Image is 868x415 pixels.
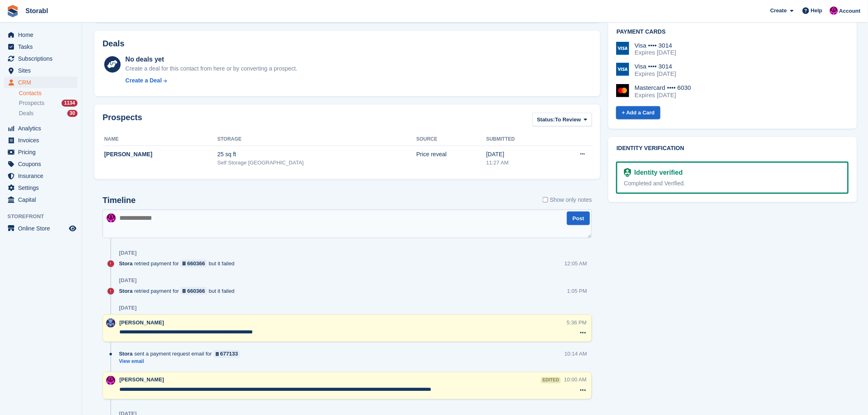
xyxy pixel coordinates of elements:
[107,214,116,223] img: Helen Morton
[532,113,592,126] button: Status: To Review
[564,350,587,358] div: 10:14 AM
[19,109,78,118] a: Deals 30
[18,77,67,88] span: CRM
[4,135,78,146] a: menu
[4,182,78,194] a: menu
[4,223,78,234] a: menu
[4,194,78,205] a: menu
[214,350,240,358] a: 677133
[830,7,838,15] img: Helen Morton
[119,250,137,256] div: [DATE]
[119,277,137,284] div: [DATE]
[18,41,67,52] span: Tasks
[106,376,115,385] img: Helen Morton
[486,159,552,167] div: 11:27 AM
[7,212,82,221] span: Storefront
[635,49,676,56] div: Expires [DATE]
[543,196,548,204] input: Show only notes
[564,376,587,384] div: 10:00 AM
[104,150,217,159] div: [PERSON_NAME]
[187,260,205,267] div: 660366
[616,42,629,55] img: Visa Logo
[119,319,164,326] span: [PERSON_NAME]
[811,7,822,15] span: Help
[4,158,78,170] a: menu
[416,133,486,146] th: Source
[541,377,561,383] div: edited
[19,99,44,107] span: Prospects
[103,113,142,128] h2: Prospects
[103,133,217,146] th: Name
[180,287,207,295] a: 660366
[67,110,78,117] div: 30
[18,123,67,134] span: Analytics
[119,287,239,295] div: retried payment for but it failed
[564,260,587,267] div: 12:05 AM
[119,377,164,383] span: [PERSON_NAME]
[62,100,78,107] div: 1134
[68,223,78,233] a: Preview store
[119,350,132,358] span: Stora
[567,319,587,326] div: 5:36 PM
[18,53,67,64] span: Subscriptions
[555,116,581,124] span: To Review
[4,170,78,182] a: menu
[4,123,78,134] a: menu
[770,7,787,15] span: Create
[220,350,238,358] div: 677133
[617,29,848,35] h2: Payment cards
[119,260,239,267] div: retried payment for but it failed
[126,76,162,85] div: Create a Deal
[567,287,587,295] div: 1:05 PM
[22,4,51,18] a: Storabl
[18,170,67,182] span: Insurance
[119,350,244,358] div: sent a payment request email for
[18,182,67,194] span: Settings
[187,287,205,295] div: 660366
[416,150,486,159] div: Price reveal
[635,91,691,99] div: Expires [DATE]
[119,287,132,295] span: Stora
[126,76,297,85] a: Create a Deal
[616,63,629,76] img: Visa Logo
[635,84,691,91] div: Mastercard •••• 6030
[543,196,592,204] label: Show only notes
[19,99,78,107] a: Prospects 1134
[180,260,207,267] a: 660366
[635,42,676,49] div: Visa •••• 3014
[217,159,416,167] div: Self Storage [GEOGRAPHIC_DATA]
[4,41,78,52] a: menu
[4,146,78,158] a: menu
[486,150,552,159] div: [DATE]
[18,223,67,234] span: Online Store
[4,65,78,76] a: menu
[4,29,78,41] a: menu
[126,64,297,73] div: Create a deal for this contact from here or by converting a prospect.
[616,84,629,97] img: Mastercard Logo
[103,196,136,205] h2: Timeline
[635,63,676,70] div: Visa •••• 3014
[4,53,78,64] a: menu
[19,109,34,117] span: Deals
[839,7,861,15] span: Account
[217,133,416,146] th: Storage
[18,194,67,205] span: Capital
[617,145,848,152] h2: Identity verification
[119,305,137,311] div: [DATE]
[103,39,124,48] h2: Deals
[18,29,67,41] span: Home
[18,146,67,158] span: Pricing
[616,106,660,120] a: + Add a Card
[635,70,676,78] div: Expires [DATE]
[624,179,841,188] div: Completed and Verified.
[217,150,416,159] div: 25 sq ft
[486,133,552,146] th: Submitted
[18,135,67,146] span: Invoices
[18,65,67,76] span: Sites
[18,158,67,170] span: Coupons
[119,358,244,365] a: View email
[567,212,590,225] button: Post
[7,5,19,17] img: stora-icon-8386f47178a22dfd0bd8f6a31ec36ba5ce8667c1dd55bd0f319d3a0aa187defe.svg
[119,260,132,267] span: Stora
[126,55,297,64] div: No deals yet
